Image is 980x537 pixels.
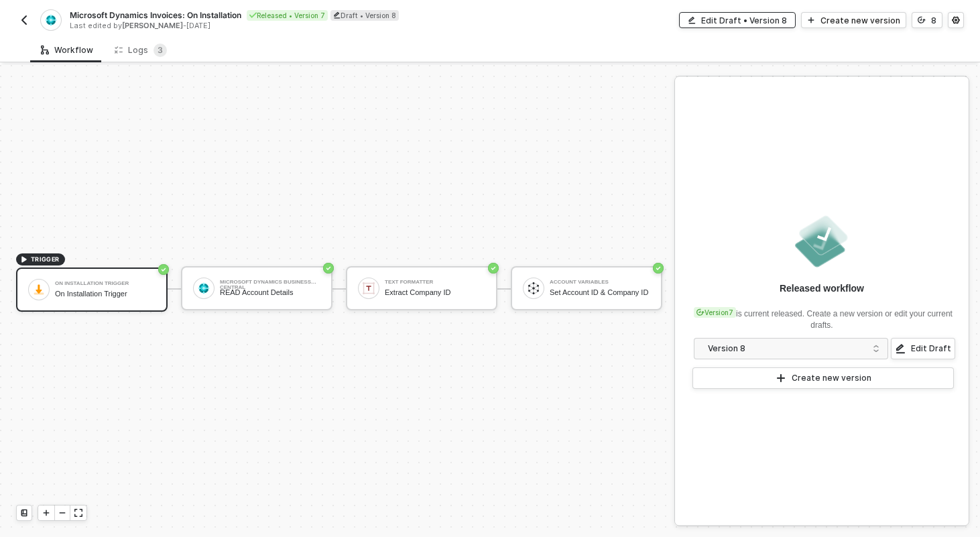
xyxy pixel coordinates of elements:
div: Logs [115,44,167,57]
div: On Installation Trigger [55,290,156,298]
sup: 3 [154,44,167,57]
span: icon-minus [58,509,66,517]
span: 3 [158,45,163,55]
button: back [16,12,32,28]
span: icon-edit [688,16,696,24]
div: Extract Company ID [385,288,485,297]
div: Last edited by - [DATE] [70,21,489,31]
button: Create new version [801,12,906,28]
img: icon [198,282,210,294]
div: is current released. Create a new version or edit your current drafts. [691,300,953,331]
div: Microsoft Dynamics Business Central [220,280,320,285]
button: 8 [912,12,942,28]
span: icon-edit [333,11,341,19]
div: Released • Version 7 [247,10,328,21]
div: Version 8 [708,341,865,356]
div: Workflow [41,45,93,56]
span: icon-play [42,509,50,517]
img: icon [33,284,45,296]
img: released.png [792,212,851,271]
div: Create new version [820,15,900,26]
div: 8 [931,15,936,26]
div: READ Account Details [220,288,320,297]
button: Edit Draft [891,338,955,359]
span: icon-expand [74,509,82,517]
div: Released workflow [780,282,864,295]
div: Account Variables [550,280,650,285]
span: icon-versioning [696,308,705,316]
span: icon-settings [952,16,960,24]
span: icon-play [807,16,815,24]
div: On Installation Trigger [55,281,156,286]
span: icon-play [776,373,786,383]
span: icon-success-page [653,263,664,274]
div: Set Account ID & Company ID [550,288,650,297]
div: Version 7 [694,307,736,318]
button: Edit Draft • Version 8 [679,12,796,28]
span: icon-play [20,255,28,263]
img: icon [528,282,540,294]
img: integration-icon [45,14,56,26]
span: icon-versioning [918,16,926,24]
span: [PERSON_NAME] [122,21,183,30]
img: icon [363,282,375,294]
span: Microsoft Dynamics Invoices: On Installation [70,9,241,21]
div: Edit Draft [911,343,951,354]
span: TRIGGER [31,254,60,265]
div: Edit Draft • Version 8 [701,15,787,26]
span: icon-success-page [158,264,169,275]
div: Text Formatter [385,280,485,285]
img: back [19,15,29,25]
div: Draft • Version 8 [330,10,399,21]
span: icon-success-page [488,263,499,274]
span: icon-success-page [323,263,334,274]
span: icon-edit [895,343,906,354]
button: Create new version [692,367,954,389]
div: Create new version [792,373,871,383]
